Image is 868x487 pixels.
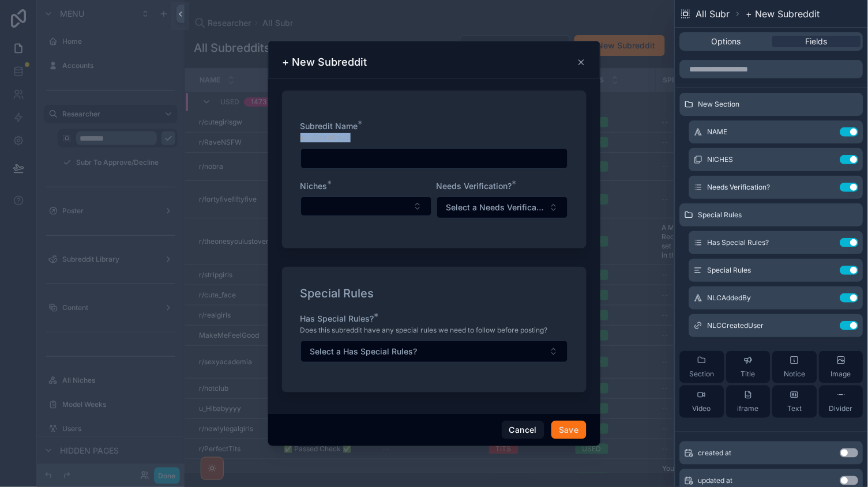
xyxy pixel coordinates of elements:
h3: + New Subreddit [283,55,367,69]
span: Niches [300,181,328,191]
span: Special Rules [708,266,751,275]
span: Needs Verification? [708,183,771,192]
span: Notice [784,369,806,379]
button: Save [551,421,586,439]
span: Image [831,369,851,379]
button: Notice [773,351,817,383]
span: updated at [698,476,733,485]
button: Select Button [300,341,568,363]
button: Title [727,351,771,383]
span: Special Rules [698,210,742,220]
span: Options [712,36,741,47]
span: ie. r/ExtraSmall [300,133,351,142]
span: NICHES [708,155,734,164]
span: iframe [738,404,759,413]
button: Image [820,351,864,383]
button: Cancel [502,421,544,439]
span: Section [690,369,715,379]
span: New Section [698,100,740,109]
span: Needs Verification? [437,181,512,191]
button: Select Button [300,197,432,216]
span: Select a Needs Verification? [446,202,544,213]
span: Video [693,404,711,413]
span: NLCAddedBy [708,293,751,303]
span: Does this subreddit have any special rules we need to follow before posting? [300,326,548,335]
h1: Special Rules [300,285,374,301]
span: Fields [806,36,828,47]
span: All Subr [696,7,730,21]
span: NAME [708,127,728,137]
button: Section [680,351,724,383]
span: Text [788,404,802,413]
span: Select a Has Special Rules? [310,346,418,357]
span: NLCCreatedUser [708,321,764,330]
button: Video [680,386,724,418]
span: + New Subreddit [746,7,820,21]
span: Has Special Rules? [300,314,374,323]
span: Title [741,369,756,379]
button: iframe [727,386,771,418]
span: created at [698,448,732,458]
span: Has Special Rules? [708,238,769,247]
span: Divider [829,404,853,413]
button: Text [773,386,817,418]
button: Select Button [437,197,568,218]
span: Subredit Name [300,121,358,131]
button: Divider [820,386,864,418]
